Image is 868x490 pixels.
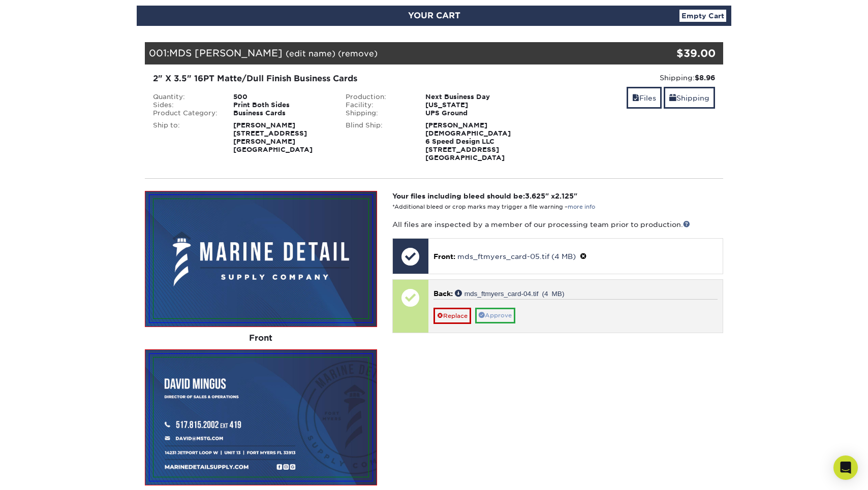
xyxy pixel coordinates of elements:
a: Empty Cart [679,10,726,22]
span: MDS [PERSON_NAME] [169,47,283,58]
a: (edit name) [286,49,335,58]
div: Business Cards [226,109,338,117]
span: 2.125 [555,192,574,200]
p: All files are inspected by a member of our processing team prior to production. [392,219,723,230]
span: files [632,94,639,102]
div: 500 [226,93,338,101]
div: Quantity: [145,93,226,101]
iframe: Google Customer Reviews [3,459,86,486]
div: Ship to: [145,121,226,154]
a: more info [568,204,595,210]
div: Print Both Sides [226,101,338,109]
a: (remove) [338,49,378,58]
div: Blind Ship: [338,121,418,162]
div: Next Business Day [418,93,530,101]
a: Replace [433,308,471,324]
div: Product Category: [145,109,226,117]
small: *Additional bleed or crop marks may trigger a file warning – [392,204,595,210]
div: Production: [338,93,418,101]
strong: [PERSON_NAME][DEMOGRAPHIC_DATA] 6 Speed Design LLC [STREET_ADDRESS] [GEOGRAPHIC_DATA] [425,121,511,161]
a: mds_ftmyers_card-05.tif (4 MB) [457,252,576,260]
div: Open Intercom Messenger [833,455,858,480]
a: Shipping [664,87,715,109]
strong: [PERSON_NAME] [STREET_ADDRESS][PERSON_NAME] [GEOGRAPHIC_DATA] [233,121,313,153]
strong: $8.96 [695,74,715,82]
a: Files [627,87,662,109]
span: Back: [433,289,453,298]
div: $39.00 [627,46,716,61]
span: shipping [669,94,676,102]
span: 3.625 [525,192,545,200]
div: Front [145,327,377,349]
div: Shipping: [538,73,715,83]
span: YOUR CART [408,11,460,20]
div: 001: [145,42,627,64]
a: Approve [475,308,515,323]
div: Shipping: [338,109,418,117]
div: 2" X 3.5" 16PT Matte/Dull Finish Business Cards [153,73,522,85]
div: [US_STATE] [418,101,530,109]
strong: Your files including bleed should be: " x " [392,192,577,200]
div: UPS Ground [418,109,530,117]
div: Sides: [145,101,226,109]
div: Facility: [338,101,418,109]
a: mds_ftmyers_card-04.tif (4 MB) [455,289,565,297]
span: Front: [433,252,455,260]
